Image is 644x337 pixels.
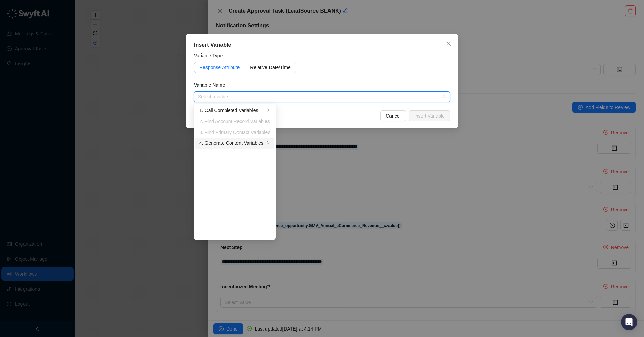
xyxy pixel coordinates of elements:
[199,128,270,136] div: 3. Find Primary Contact Variables
[199,65,240,70] span: Response Attribute
[199,107,265,114] div: 1. Call Completed Variables
[409,110,450,121] button: Insert Variable
[446,41,451,46] span: close
[443,38,454,49] button: Close
[266,108,270,112] span: right
[195,138,274,149] li: 4. Generate Content Variables
[199,118,270,125] div: 2. Find Account Record Variables
[194,52,227,59] label: Variable Type
[621,314,637,330] div: Open Intercom Messenger
[199,139,265,147] div: 4. Generate Content Variables
[380,110,406,121] button: Cancel
[195,127,274,138] li: 3. Find Primary Contact Variables
[250,65,291,70] span: Relative Date/Time
[194,41,450,49] div: Insert Variable
[194,81,230,89] label: Variable Name
[195,105,274,116] li: 1. Call Completed Variables
[195,116,274,127] li: 2. Find Account Record Variables
[386,112,401,120] span: Cancel
[266,141,270,145] span: right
